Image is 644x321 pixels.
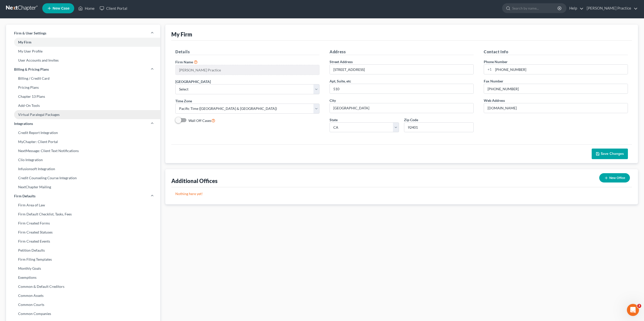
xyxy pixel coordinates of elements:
span: Firm Defaults [14,194,35,199]
label: Web Address [484,98,505,103]
a: Firm Created Forms [6,219,160,228]
span: Integrations [14,121,33,126]
span: Firm Name [175,60,193,64]
input: Search by name... [512,4,558,13]
label: [GEOGRAPHIC_DATA] [175,79,211,84]
h5: Address [330,49,474,55]
a: Common & Default Creditors [6,282,160,291]
a: Home [76,4,97,13]
label: Street Address [330,59,353,64]
label: Apt, Suite, etc [330,78,351,84]
input: Enter address... [330,65,473,74]
input: Enter fax... [484,84,628,94]
a: NextMessage: Client Text Notifications [6,146,160,155]
iframe: Intercom live chat [627,304,639,316]
a: Firm Created Events [6,237,160,246]
a: Virtual Paralegal Packages [6,110,160,119]
a: Firm Default Checklist, Tasks, Fees [6,210,160,219]
button: Save Changes [592,149,628,159]
span: Save Changes [601,152,624,156]
a: Firm Defaults [6,192,160,201]
a: Billing & Pricing Plans [6,65,160,74]
input: (optional) [330,84,473,94]
label: City [330,98,336,103]
a: Chapter 13 Plans [6,92,160,101]
a: Billing / Credit Card [6,74,160,83]
a: Common Assets [6,291,160,300]
label: Fax Number [484,78,503,84]
a: Firm Area of Law [6,201,160,210]
a: Exemptions [6,273,160,282]
label: Zip Code [404,117,418,122]
a: Integrations [6,119,160,128]
a: Petition Defaults [6,246,160,255]
p: Nothing here yet! [175,191,628,196]
div: Additional Offices [171,177,218,185]
a: MyChapter: Client Portal [6,137,160,146]
input: Enter web address.... [484,103,628,113]
a: Add-On Tools [6,101,160,110]
span: Billing & Pricing Plans [14,67,49,72]
a: Monthly Goals [6,264,160,273]
a: Credit Counseling Course Integration [6,173,160,182]
div: +1 [484,65,493,74]
h5: Contact Info [484,49,628,55]
input: Enter name... [176,65,319,75]
a: Pricing Plans [6,83,160,92]
span: 3 [637,304,641,308]
a: Client Portal [97,4,130,13]
a: Credit Report Integration [6,128,160,137]
a: My Firm [6,38,160,47]
div: My Firm [171,31,192,38]
a: My User Profile [6,47,160,56]
a: Infusionsoft Integration [6,164,160,173]
input: XXXXX [404,122,473,132]
a: Firm & User Settings [6,29,160,38]
span: Firm & User Settings [14,31,46,36]
a: Firm Created Statuses [6,228,160,237]
span: Wall Off Cases [188,118,211,123]
input: Enter phone... [493,65,628,74]
a: Firm Filing Templates [6,255,160,264]
a: User Accounts and Invites [6,56,160,65]
a: Common Courts [6,300,160,309]
a: Clio Integration [6,155,160,164]
label: Phone Number [484,59,508,64]
label: Time Zone [175,98,192,104]
input: Enter city... [330,103,473,113]
h5: Details [175,49,319,55]
a: NextChapter Mailing [6,182,160,192]
a: [PERSON_NAME] Practice [584,4,638,13]
button: New Office [599,173,630,182]
label: State [330,117,338,122]
a: Common Companies [6,309,160,318]
span: New Case [53,7,69,10]
a: Help [567,4,584,13]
